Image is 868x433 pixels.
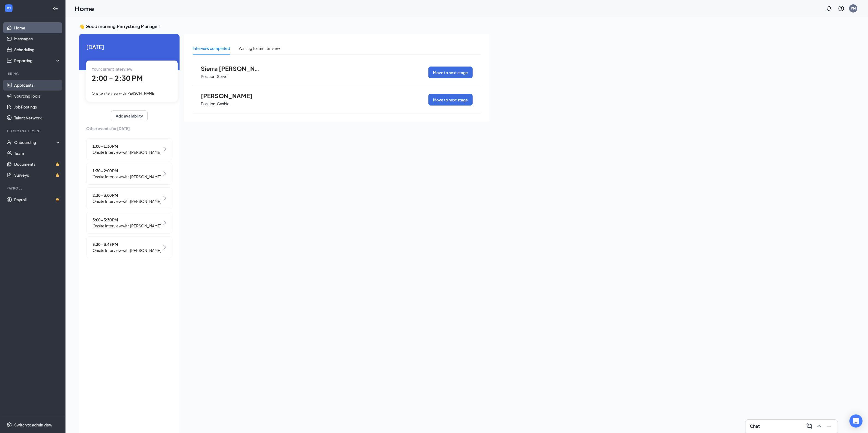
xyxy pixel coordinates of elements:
[75,4,94,13] h1: Home
[826,5,833,12] svg: Notifications
[14,33,61,44] a: Messages
[201,74,216,79] p: Position:
[14,194,61,205] a: PayrollCrown
[14,422,52,428] div: Switch to admin view
[838,5,845,12] svg: QuestionInfo
[79,23,490,29] h3: 👋 Good morning, Perrysburg Manager !
[93,174,161,180] span: Onsite Interview with [PERSON_NAME]
[815,422,824,431] button: ChevronUp
[14,159,61,170] a: DocumentsCrown
[14,148,61,159] a: Team
[805,422,814,431] button: ComposeMessage
[806,423,813,429] svg: ComposeMessage
[428,94,473,106] button: Move to next stage
[7,71,60,76] div: Hiring
[93,217,161,223] span: 3:00 - 3:30 PM
[201,101,216,106] p: Position:
[86,43,172,51] span: [DATE]
[14,101,61,112] a: Job Postings
[217,74,229,79] p: Server
[93,149,161,155] span: Onsite Interview with [PERSON_NAME]
[93,143,161,149] span: 1:00 - 1:30 PM
[851,6,856,11] div: PM
[849,414,863,428] div: Open Intercom Messenger
[93,247,161,253] span: Onsite Interview with [PERSON_NAME]
[93,223,161,229] span: Onsite Interview with [PERSON_NAME]
[816,423,822,429] svg: ChevronUp
[428,67,473,78] button: Move to next stage
[825,422,833,431] button: Minimize
[93,168,161,174] span: 1:30 - 2:00 PM
[7,129,60,133] div: Team Management
[14,44,61,55] a: Scheduling
[92,67,132,71] span: Your current interview
[201,65,261,72] span: Sierra [PERSON_NAME]
[93,241,161,247] span: 3:30 - 3:45 PM
[239,45,280,51] div: Waiting for an interview
[14,170,61,181] a: SurveysCrown
[53,6,58,11] svg: Collapse
[92,91,155,95] span: Onsite Interview with [PERSON_NAME]
[7,58,12,63] svg: Analysis
[93,192,161,198] span: 2:30 - 3:00 PM
[14,80,61,91] a: Applicants
[7,186,60,191] div: Payroll
[201,92,261,99] span: [PERSON_NAME]
[217,101,231,106] p: Cashier
[14,112,61,123] a: Talent Network
[92,74,143,83] span: 2:00 - 2:30 PM
[14,22,61,33] a: Home
[93,198,161,204] span: Onsite Interview with [PERSON_NAME]
[14,91,61,101] a: Sourcing Tools
[14,140,56,145] div: Onboarding
[86,125,172,131] span: Other events for [DATE]
[7,140,12,145] svg: UserCheck
[826,423,832,429] svg: Minimize
[14,58,61,63] div: Reporting
[111,110,148,121] button: Add availability
[6,5,11,11] svg: WorkstreamLogo
[750,423,760,429] h3: Chat
[193,45,230,51] div: Interview completed
[7,422,12,428] svg: Settings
